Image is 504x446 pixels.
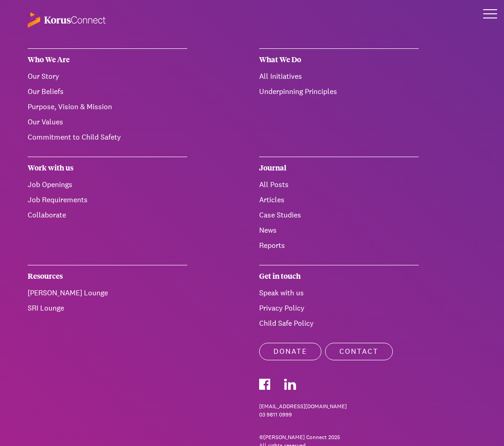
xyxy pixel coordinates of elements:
a: Case Studies [259,210,301,220]
div: What We Do [259,48,419,71]
img: korus-connect%2Fa5231a53-c643-404c-9a3c-f2100ea27fde_linkedin.svg [284,379,296,390]
a: Collaborate [28,210,66,220]
a: Reports [259,241,285,250]
a: All Posts [259,180,289,189]
a: Child Safe Policy [259,318,314,328]
a: Speak with us [259,288,304,298]
a: News [259,225,277,235]
a: Commitment to Child Safety [28,132,121,142]
a: Underpinning Principles [259,87,337,96]
a: Articles [259,195,285,205]
a: All Initiatives [259,71,302,81]
a: Our Story [28,71,59,81]
div: Get in touch [259,265,419,288]
a: SRI Lounge [28,303,64,313]
a: Purpose, Vision & Mission [28,102,112,111]
a: Job Requirements [28,195,88,205]
div: Who We Are [28,48,187,71]
a: Job Openings [28,180,72,189]
a: [EMAIL_ADDRESS][DOMAIN_NAME] [259,402,477,411]
a: Donate [259,343,321,360]
div: Journal [259,157,419,179]
a: Contact [325,343,393,360]
a: 03 9811 0999 [259,411,477,419]
div: Work with us [28,157,187,179]
a: Our Beliefs [28,87,64,96]
a: [PERSON_NAME] Lounge [28,288,108,298]
img: korus-connect%2F70fc4767-4e77-47d7-a16a-dd1598af5252_logo-reverse.svg [28,11,106,28]
a: Privacy Policy [259,303,304,313]
div: Resources [28,265,187,288]
a: Our Values [28,117,63,127]
img: korus-connect%2F0d265ffc-bd98-4be8-b2f7-d1c93f638371_facebook.svg [259,379,270,390]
